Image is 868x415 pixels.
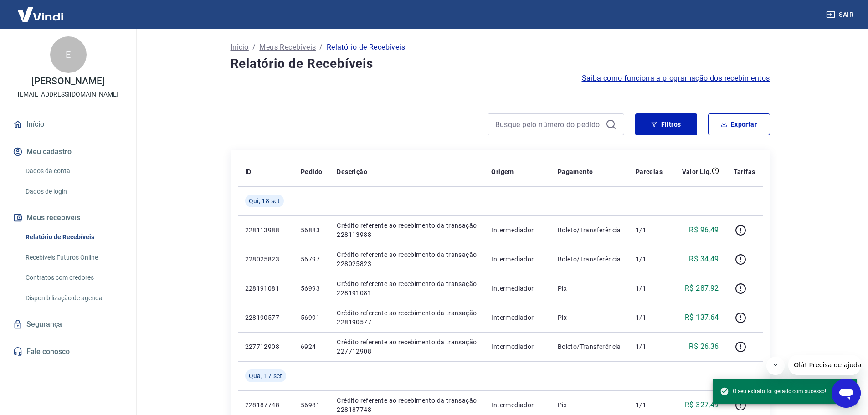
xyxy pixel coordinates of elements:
p: Intermediador [491,225,543,235]
p: Intermediador [491,284,543,293]
p: / [319,42,323,53]
p: Intermediador [491,255,543,264]
p: 227712908 [245,342,286,351]
p: Valor Líq. [682,167,712,176]
p: Boleto/Transferência [558,342,621,351]
a: Dados da conta [22,162,125,180]
img: Vindi [11,0,70,28]
p: R$ 96,49 [689,225,719,236]
iframe: Fechar mensagem [766,357,785,375]
p: 56883 [301,225,322,235]
p: Pix [558,284,621,293]
span: Qui, 18 set [249,196,280,205]
p: 1/1 [636,400,663,410]
p: 228190577 [245,313,286,322]
a: Dados de login [22,182,125,201]
p: Pix [558,400,621,410]
span: Olá! Precisa de ajuda? [5,6,77,14]
p: Tarifas [734,167,755,176]
p: 228191081 [245,284,286,293]
p: Pagamento [558,167,593,176]
button: Filtros [635,113,697,135]
div: E [50,36,87,73]
h4: Relatório de Recebíveis [231,55,770,73]
button: Meu cadastro [11,142,125,162]
p: Descrição [337,167,367,176]
p: 228113988 [245,225,286,235]
p: Relatório de Recebíveis [327,42,405,53]
p: Boleto/Transferência [558,255,621,264]
p: R$ 26,36 [689,341,719,352]
span: Qua, 17 set [249,371,282,380]
a: Meus Recebíveis [259,42,316,53]
button: Meus recebíveis [11,208,125,228]
p: Intermediador [491,342,543,351]
p: 56993 [301,284,322,293]
p: 228025823 [245,255,286,264]
button: Exportar [708,113,770,135]
p: 1/1 [636,255,663,264]
button: Sair [824,6,857,23]
p: / [252,42,256,53]
p: R$ 327,49 [685,400,719,410]
a: Segurança [11,314,125,334]
p: 1/1 [636,284,663,293]
a: Contratos com credores [22,268,125,287]
p: Crédito referente ao recebimento da transação 228190577 [337,308,477,327]
p: R$ 137,64 [685,312,719,323]
iframe: Mensagem da empresa [788,355,861,375]
a: Recebíveis Futuros Online [22,248,125,267]
a: Início [231,42,249,53]
p: Parcelas [636,167,663,176]
p: 228187748 [245,400,286,410]
p: Crédito referente ao recebimento da transação 228113988 [337,221,477,239]
p: Pix [558,313,621,322]
p: Intermediador [491,400,543,410]
p: R$ 287,92 [685,283,719,294]
p: 56797 [301,255,322,264]
a: Início [11,114,125,134]
p: 1/1 [636,342,663,351]
p: Crédito referente ao recebimento da transação 228187748 [337,396,477,414]
input: Busque pelo número do pedido [495,118,602,131]
a: Saiba como funciona a programação dos recebimentos [582,73,770,84]
a: Fale conosco [11,342,125,362]
p: Pedido [301,167,322,176]
p: Intermediador [491,313,543,322]
p: ID [245,167,252,176]
p: Crédito referente ao recebimento da transação 228191081 [337,279,477,297]
p: 1/1 [636,225,663,235]
p: 6924 [301,342,322,351]
p: Crédito referente ao recebimento da transação 228025823 [337,250,477,268]
a: Relatório de Recebíveis [22,228,125,246]
p: 56981 [301,400,322,410]
p: Crédito referente ao recebimento da transação 227712908 [337,338,477,356]
p: [PERSON_NAME] [31,77,104,86]
iframe: Botão para abrir a janela de mensagens [832,379,861,408]
span: O seu extrato foi gerado com sucesso! [720,387,826,396]
p: 1/1 [636,313,663,322]
p: [EMAIL_ADDRESS][DOMAIN_NAME] [18,90,118,99]
p: 56991 [301,313,322,322]
a: Disponibilização de agenda [22,289,125,307]
p: Origem [491,167,514,176]
p: R$ 34,49 [689,254,719,265]
p: Boleto/Transferência [558,225,621,235]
